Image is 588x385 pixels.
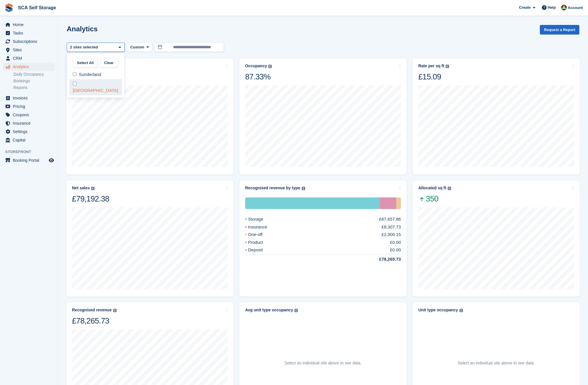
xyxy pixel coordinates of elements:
a: menu [3,128,55,136]
div: Deposit [245,247,277,253]
img: icon-info-grey-7440780725fd019a000dd9b08b2336e03edf1995a4989e88bcd33f0948082b44.svg [459,309,463,312]
img: icon-info-grey-7440780725fd019a000dd9b08b2336e03edf1995a4989e88bcd33f0948082b44.svg [294,309,298,312]
a: menu [3,156,55,164]
span: Pricing [13,102,48,110]
button: Custom [127,43,152,52]
div: Allocated sq ft [418,186,446,190]
a: menu [3,136,55,144]
a: menu [3,111,55,119]
a: Bookings [13,78,55,84]
span: Home [13,21,48,29]
a: SCA Self Storage [16,3,58,12]
h2: Analytics [67,25,98,33]
a: Daily Occupancy [13,72,55,77]
span: Storefront [5,149,58,155]
img: icon-info-grey-7440780725fd019a000dd9b08b2336e03edf1995a4989e88bcd33f0948082b44.svg [91,187,95,190]
a: menu [3,63,55,71]
span: Coupons [13,111,48,119]
div: £78,265.73 [365,256,401,263]
div: Insurance [245,224,281,230]
a: menu [3,94,55,102]
span: Help [548,5,556,10]
span: Subscriptions [13,37,48,46]
p: Select an individual site above to see data. [285,360,361,366]
div: Storage [245,216,277,223]
div: £78,265.73 [72,316,117,326]
div: Insurance [380,197,396,209]
img: Dale Chapman [561,5,567,10]
div: 87.33% [245,72,272,82]
div: Avg unit type occupancy [245,308,293,313]
img: stora-icon-8386f47178a22dfd0bd8f6a31ec36ba5ce8667c1dd55bd0f319d3a0aa187defe.svg [5,3,13,12]
div: £67,657.86 [379,216,401,223]
a: menu [3,46,55,54]
span: Booking Portal [13,156,48,164]
button: Request a Report [540,25,579,34]
div: £15.09 [418,72,449,82]
div: £2,300.15 [381,231,401,238]
div: Recognised revenue by type [245,186,300,190]
span: Create [519,5,531,10]
img: icon-info-grey-7440780725fd019a000dd9b08b2336e03edf1995a4989e88bcd33f0948082b44.svg [113,309,117,312]
a: menu [3,37,55,46]
div: Storage [245,197,380,209]
a: Preview store [48,157,55,164]
a: menu [3,119,55,127]
div: £79,192.38 [72,194,109,204]
span: Invoices [13,94,48,102]
div: Occupancy [245,63,267,68]
span: Analytics [13,63,48,71]
p: Select an individual site above to see data. [458,360,535,366]
div: 2 sites selected [69,44,100,50]
span: Account [568,5,583,11]
span: Tasks [13,29,48,37]
div: Product [245,239,277,246]
img: icon-info-grey-7440780725fd019a000dd9b08b2336e03edf1995a4989e88bcd33f0948082b44.svg [302,187,305,190]
button: Clear [100,58,118,68]
div: Sunderland [69,70,122,79]
div: [GEOGRAPHIC_DATA] [69,79,122,95]
span: Sites [13,46,48,54]
div: One-off [245,231,276,238]
a: menu [3,29,55,37]
span: Capital [13,136,48,144]
a: menu [3,54,55,62]
span: Insurance [13,119,48,127]
a: Reports [13,85,55,90]
div: Recognised revenue [72,308,112,313]
div: Rate per sq ft [418,63,444,68]
a: menu [3,102,55,110]
span: Settings [13,128,48,136]
img: icon-info-grey-7440780725fd019a000dd9b08b2336e03edf1995a4989e88bcd33f0948082b44.svg [446,65,449,68]
a: menu [3,21,55,29]
span: 350 [418,194,451,204]
div: One-off [396,197,401,209]
div: £0.00 [390,239,401,246]
div: Unit type occupancy [418,308,458,313]
img: icon-info-grey-7440780725fd019a000dd9b08b2336e03edf1995a4989e88bcd33f0948082b44.svg [448,187,451,190]
button: Select All [73,58,98,68]
div: £8,307.73 [381,224,401,230]
div: Net sales [72,186,90,190]
img: icon-info-grey-7440780725fd019a000dd9b08b2336e03edf1995a4989e88bcd33f0948082b44.svg [268,65,272,68]
div: £0.00 [390,247,401,253]
span: Custom [130,44,144,50]
span: CRM [13,54,48,62]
